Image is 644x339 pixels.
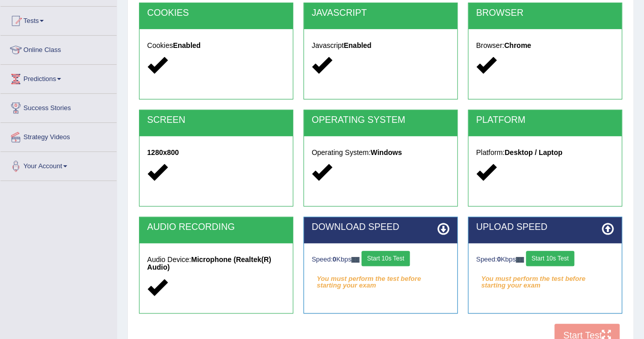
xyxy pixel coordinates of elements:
[312,222,450,232] h2: DOWNLOAD SPEED
[332,255,336,263] strong: 0
[476,149,614,157] h5: Platform:
[476,8,614,18] h2: BROWSER
[504,41,531,49] strong: Chrome
[147,8,285,18] h2: COOKIES
[361,251,410,266] button: Start 10s Test
[312,251,450,269] div: Speed: Kbps
[147,222,285,232] h2: AUDIO RECORDING
[1,123,117,148] a: Strategy Videos
[147,255,271,271] strong: Microphone (Realtek(R) Audio)
[476,115,614,125] h2: PLATFORM
[476,251,614,269] div: Speed: Kbps
[1,94,117,119] a: Success Stories
[147,115,285,125] h2: SCREEN
[344,41,371,49] strong: Enabled
[1,36,117,61] a: Online Class
[476,42,614,49] h5: Browser:
[312,8,450,18] h2: JAVASCRIPT
[312,115,450,125] h2: OPERATING SYSTEM
[516,257,524,263] img: ajax-loader-fb-connection.gif
[147,42,285,49] h5: Cookies
[351,257,359,263] img: ajax-loader-fb-connection.gif
[1,7,117,32] a: Tests
[1,152,117,177] a: Your Account
[312,271,450,286] em: You must perform the test before starting your exam
[505,148,563,157] strong: Desktop / Laptop
[526,251,574,266] button: Start 10s Test
[497,255,500,263] strong: 0
[147,256,285,272] h5: Audio Device:
[476,222,614,232] h2: UPLOAD SPEED
[476,271,614,286] em: You must perform the test before starting your exam
[312,42,450,49] h5: Javascript
[371,148,402,157] strong: Windows
[312,149,450,157] h5: Operating System:
[173,41,201,49] strong: Enabled
[1,65,117,90] a: Predictions
[147,148,179,157] strong: 1280x800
